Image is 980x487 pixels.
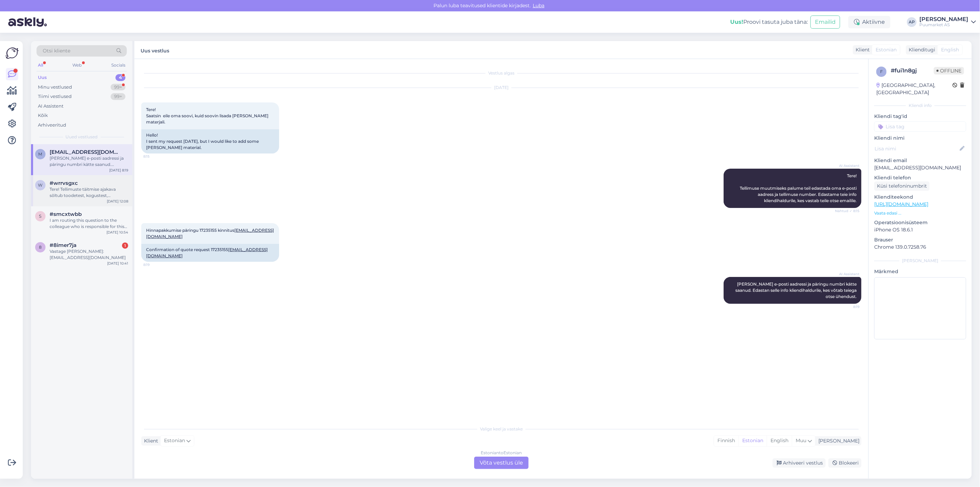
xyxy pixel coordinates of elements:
[141,45,169,54] label: Uus vestlus
[106,230,128,235] div: [DATE] 10:54
[874,157,966,164] p: Kliendi email
[50,248,128,261] div: Vastage [PERSON_NAME]: [EMAIL_ADDRESS][DOMAIN_NAME]
[38,103,63,110] div: AI Assistent
[50,155,128,168] div: [PERSON_NAME] e-posti aadressi ja päringu numbri kätte saanud. Edastan selle info kliendihalduril...
[834,271,859,277] span: AI Assistent
[876,82,952,96] div: [GEOGRAPHIC_DATA], [GEOGRAPHIC_DATA]
[874,258,966,264] div: [PERSON_NAME]
[919,22,968,28] div: Puumarket AS
[874,135,966,142] p: Kliendi nimi
[874,121,966,132] input: Lisa tag
[874,113,966,120] p: Kliendi tag'id
[50,211,82,217] span: #smcxtwbb
[38,74,47,81] div: Uus
[796,437,806,444] span: Muu
[874,268,966,275] p: Märkmed
[71,61,83,70] div: Web
[39,151,42,157] span: m
[876,46,897,53] span: Estonian
[6,47,19,60] img: Askly Logo
[141,129,279,153] div: Hello! I sent my request [DATE], but I would like to add some [PERSON_NAME] material.
[38,122,66,129] div: Arhiveeritud
[874,174,966,181] p: Kliendi telefon
[50,186,128,199] div: Tere! Tellimuste täitmise ajakava sõltub toodetest, kogustest, töökoormusest ja transpordi saadav...
[834,304,859,309] span: 8:19
[107,199,128,204] div: [DATE] 12:08
[39,245,42,250] span: 8
[107,261,128,266] div: [DATE] 10:41
[50,180,78,186] span: #wrrvsgxc
[919,17,976,28] a: [PERSON_NAME]Puumarket AS
[714,436,738,446] div: Finnish
[907,17,917,27] div: AP
[740,173,858,203] span: Tere! Tellimuse muutmiseks palume teil edastada oma e-posti aadress ja tellimuse number. Edastame...
[730,18,808,26] div: Proovi tasuta juba täna:
[773,458,826,468] div: Arhiveeri vestlus
[111,84,125,91] div: 99+
[834,208,859,213] span: Nähtud ✓ 8:15
[875,145,958,152] input: Lisa nimi
[38,112,48,119] div: Kõik
[50,149,121,155] span: mati.tiiter77@gmail.com
[810,16,840,29] button: Emailid
[874,181,930,191] div: Küsi telefoninumbrit
[164,437,185,445] span: Estonian
[874,236,966,243] p: Brauser
[767,436,792,446] div: English
[531,2,547,9] span: Luba
[934,67,964,74] span: Offline
[50,242,76,248] span: #8imer7ja
[39,213,42,219] span: s
[816,437,859,445] div: [PERSON_NAME]
[37,61,44,70] div: All
[141,426,861,432] div: Valige keel ja vastake
[853,46,870,53] div: Klient
[874,226,966,233] p: iPhone OS 18.6.1
[146,228,274,239] span: Hinnapakkumise päringu 17235155 kinnitus
[141,85,861,91] div: [DATE]
[919,17,968,22] div: [PERSON_NAME]
[874,193,966,201] p: Klienditeekond
[735,281,858,299] span: [PERSON_NAME] e-posti aadressi ja päringu numbri kätte saanud. Edastan selle info kliendihalduril...
[874,201,928,207] a: [URL][DOMAIN_NAME]
[474,457,529,469] div: Võta vestlus üle
[109,168,128,173] div: [DATE] 8:19
[66,134,98,140] span: Uued vestlused
[143,262,169,267] span: 8:19
[143,154,169,159] span: 8:15
[874,219,966,226] p: Operatsioonisüsteem
[874,210,966,216] p: Vaata edasi ...
[141,437,158,445] div: Klient
[891,67,934,75] div: # fui1n8gj
[141,70,861,76] div: Vestlus algas
[38,182,43,188] span: w
[141,244,279,262] div: Confirmation of quote request 17235155
[848,16,890,28] div: Aktiivne
[38,84,72,91] div: Minu vestlused
[874,102,966,109] div: Kliendi info
[874,243,966,251] p: Chrome 139.0.7258.76
[111,93,125,100] div: 99+
[828,458,861,468] div: Blokeeri
[115,74,125,81] div: 4
[730,19,743,25] b: Uus!
[122,242,128,249] div: 1
[880,69,883,74] span: f
[146,107,269,125] span: Tere! Saatsin eile oma soovi, kuid soovin lisada [PERSON_NAME] materjali.
[38,93,72,100] div: Tiimi vestlused
[43,47,70,54] span: Otsi kliente
[481,450,522,456] div: Estonian to Estonian
[834,163,859,168] span: AI Assistent
[874,164,966,171] p: [EMAIL_ADDRESS][DOMAIN_NAME]
[50,217,128,230] div: I am routing this question to the colleague who is responsible for this topic. The reply might ta...
[941,46,959,53] span: English
[906,46,935,53] div: Klienditugi
[738,436,767,446] div: Estonian
[110,61,127,70] div: Socials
